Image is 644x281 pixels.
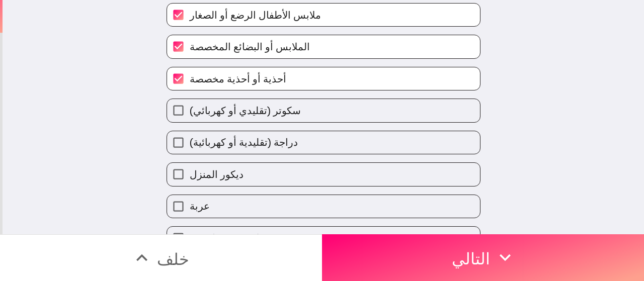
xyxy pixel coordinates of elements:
[167,195,480,218] button: عربة
[190,9,321,21] font: ملابس الأطفال الرضع أو الصغار
[167,4,480,26] button: ملابس الأطفال الرضع أو الصغار
[190,104,301,117] font: سكوتر (تقليدي أو كهربائي)
[167,67,480,90] button: أحذية أو أحذية مخصصة
[167,99,480,122] button: سكوتر (تقليدي أو كهربائي)
[322,234,644,281] button: التالي
[452,249,490,269] font: التالي
[167,35,480,58] button: الملابس أو البضائع المخصصة
[190,232,259,244] font: لا شيء مما سبق
[167,163,480,185] button: ديكور المنزل
[157,249,189,269] font: خلف
[167,227,480,249] button: لا شيء مما سبق
[190,72,286,85] font: أحذية أو أحذية مخصصة
[190,40,310,53] font: الملابس أو البضائع المخصصة
[190,200,210,212] font: عربة
[190,168,244,180] font: ديكور المنزل
[167,131,480,154] button: دراجة (تقليدية أو كهربائية)
[190,136,298,148] font: دراجة (تقليدية أو كهربائية)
